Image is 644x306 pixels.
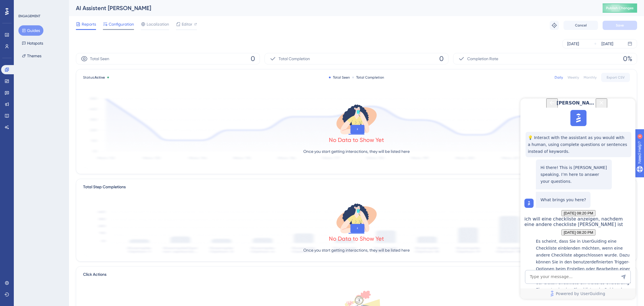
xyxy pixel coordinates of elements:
[601,40,613,47] div: [DATE]
[5,172,110,185] textarea: AI Assistant Text Input
[18,25,43,36] button: Guides
[18,38,47,48] button: Hotspots
[603,3,637,13] button: Publish Changes
[439,54,444,63] span: 0
[90,55,109,62] span: Total Seen
[16,139,112,250] p: Es scheint, dass Sie in UserGuiding eine Checkliste einblenden möchten, wenn eine andere Checklis...
[329,235,384,243] div: No Data to Show Yet
[329,75,350,80] div: Total Seen
[100,176,106,181] div: Send Message
[95,75,105,79] span: Active
[352,75,384,80] div: Total Completion
[279,55,310,62] span: Total Completion
[606,6,634,10] span: Publish Changes
[603,21,637,30] button: Save
[76,4,588,12] div: AI Assistent [PERSON_NAME]
[82,21,96,28] span: Reports
[14,1,36,8] span: Need Help?
[18,51,45,61] button: Themes
[83,271,106,282] span: Click Actions
[147,21,169,28] span: Localization
[563,21,598,30] button: Cancel
[303,247,410,254] p: Once you start getting interactions, they will be listed here
[182,21,192,28] span: Editor
[18,14,40,18] div: ENGAGEMENT
[623,54,632,63] span: 0%
[467,55,498,62] span: Completion Rate
[584,75,597,80] div: Monthly
[520,98,635,299] iframe: UserGuiding AI Assistant
[607,75,625,80] span: Export CSV
[568,75,579,80] div: Weekly
[567,40,579,47] div: [DATE]
[83,184,126,191] div: Total Step Completions
[329,136,384,144] div: No Data to Show Yet
[251,54,255,63] span: 0
[109,21,134,28] span: Configuration
[35,192,85,199] span: Powered by UserGuiding
[40,3,42,7] div: 4
[555,75,563,80] div: Daily
[601,73,630,82] button: Export CSV
[83,75,105,80] span: Status:
[575,23,587,28] span: Cancel
[616,23,624,28] span: Save
[303,148,410,155] p: Once you start getting interactions, they will be listed here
